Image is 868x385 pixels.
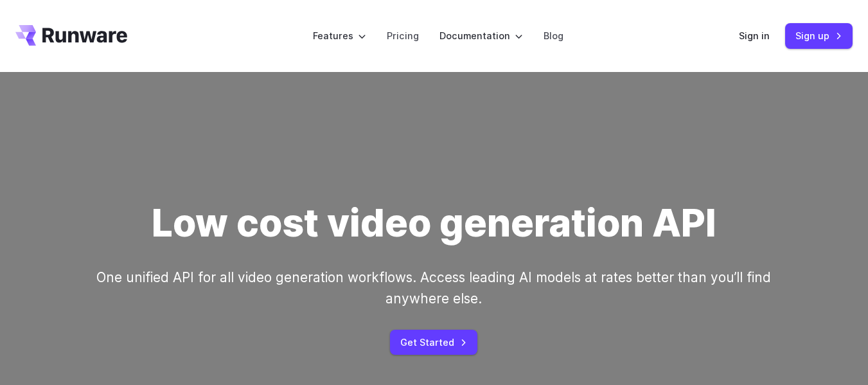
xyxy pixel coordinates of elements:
h1: Low cost video generation API [152,201,716,246]
a: Sign in [739,28,770,43]
a: Blog [544,28,563,43]
a: Sign up [785,23,853,48]
a: Pricing [387,28,419,43]
label: Documentation [439,28,523,43]
a: Get Started [390,330,477,355]
a: Go to / [15,25,127,46]
label: Features [313,28,366,43]
p: One unified API for all video generation workflows. Access leading AI models at rates better than... [87,267,781,310]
